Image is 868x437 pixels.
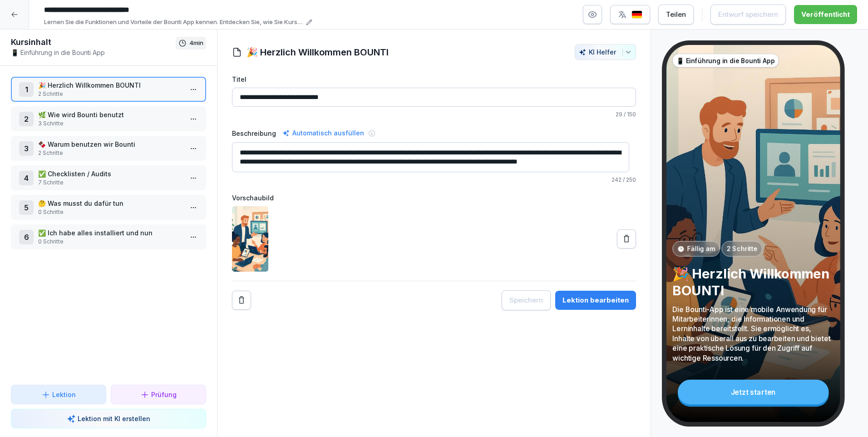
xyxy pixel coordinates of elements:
[232,206,268,272] img: vcyhwrhdj5u9puroexzfu3ar.png
[38,149,182,157] p: 2 Schritte
[232,291,251,310] button: Remove
[672,304,834,363] p: Die Bounti-App ist eine mobile Anwendung für Mitarbeiterinnen, die Informationen und Lerninhalte ...
[11,195,206,220] div: 5🤔 Was musst du dafür tun0 Schritte
[11,136,206,161] div: 3🍫 Warum benutzen wir Bounti2 Schritte
[11,224,206,249] div: 6✅ Ich habe alles installiert und nun0 Schritte
[38,199,182,208] p: 🤔 Was musst du dafür tun
[19,171,34,185] div: 4
[38,80,182,90] p: 🎉 Herzlich Willkommen BOUNTI
[678,380,829,405] div: Jetzt starten
[19,200,34,215] div: 5
[38,169,182,179] p: ✅ Checklisten / Audits
[801,10,850,20] div: Veröffentlicht
[19,112,34,126] div: 2
[562,295,629,305] div: Lektion bearbeiten
[11,409,206,428] button: Lektion mit KI erstellen
[38,179,182,187] p: 7 Schritte
[38,228,182,238] p: ✅ Ich habe alles installiert und nun
[232,74,636,84] label: Titel
[38,119,182,128] p: 3 Schritte
[687,244,715,253] p: Fällig am
[38,90,182,98] p: 2 Schritte
[502,290,551,310] button: Speichern
[19,82,34,97] div: 1
[232,193,636,203] label: Vorschaubild
[794,5,857,24] button: Veröffentlicht
[247,45,389,59] h1: 🎉 Herzlich Willkommen BOUNTI
[232,176,636,184] p: / 250
[78,414,150,423] p: Lektion mit KI erstellen
[11,106,206,131] div: 2🌿 Wie wird Bounti benutzt3 Schritte
[509,295,543,305] div: Speichern
[11,37,176,48] h1: Kursinhalt
[11,385,106,404] button: Lektion
[658,5,694,25] button: Teilen
[19,230,34,244] div: 6
[151,390,177,399] p: Prüfung
[232,129,276,138] label: Beschreibung
[575,44,636,60] button: KI Helfer
[38,139,182,149] p: 🍫 Warum benutzen wir Bounti
[189,39,203,48] p: 4 min
[19,141,34,156] div: 3
[718,10,778,20] div: Entwurf speichern
[676,56,774,65] p: 📱 Einführung in die Bounti App
[710,5,786,25] button: Entwurf speichern
[11,165,206,190] div: 4✅ Checklisten / Audits7 Schritte
[44,18,303,27] p: Lernen Sie die Funktionen und Vorteile der Bounti App kennen. Entdecken Sie, wie Sie Kurse, Check...
[612,176,621,183] span: 242
[672,265,834,299] p: 🎉 Herzlich Willkommen BOUNTI
[38,110,182,119] p: 🌿 Wie wird Bounti benutzt
[52,390,76,399] p: Lektion
[38,238,182,246] p: 0 Schritte
[616,111,622,118] span: 29
[11,77,206,102] div: 1🎉 Herzlich Willkommen BOUNTI2 Schritte
[281,128,366,139] div: Automatisch ausfüllen
[726,244,757,253] p: 2 Schritte
[11,48,176,57] p: 📱 Einführung in die Bounti App
[579,48,632,56] div: KI Helfer
[111,385,206,404] button: Prüfung
[38,208,182,216] p: 0 Schritte
[631,10,642,19] img: de.svg
[232,110,636,119] p: / 150
[555,291,636,310] button: Lektion bearbeiten
[666,10,686,20] div: Teilen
